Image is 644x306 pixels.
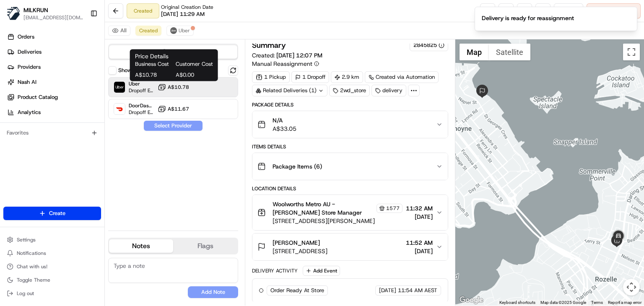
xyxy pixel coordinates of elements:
[365,71,439,83] a: Created via Automation
[273,162,322,171] span: Package Items ( 6 )
[18,109,41,116] span: Analytics
[135,71,172,79] span: A$10.78
[252,185,448,192] div: Location Details
[273,116,296,124] span: N/A
[379,287,396,294] span: [DATE]
[139,27,158,34] span: Created
[252,85,327,96] div: Related Deliveries (1)
[129,80,154,87] span: Uber
[623,44,640,60] button: Toggle fullscreen view
[109,45,237,59] button: Quotes
[109,239,173,253] button: Notes
[252,51,322,60] span: Created:
[168,106,189,112] span: A$11.67
[161,4,213,10] span: Original Creation Date
[17,263,47,270] span: Chat with us!
[168,84,189,91] span: A$10.78
[3,45,104,59] a: Deliveries
[114,82,125,93] img: Uber
[17,277,50,283] span: Toggle Theme
[135,60,172,68] span: Business Cost
[114,104,125,114] img: DoorDash Drive
[3,60,104,74] a: Providers
[460,44,489,60] button: Show street map
[386,205,400,212] span: 1577
[291,71,329,83] div: 1 Dropoff
[482,14,574,22] div: Delivery is ready for reassignment
[108,26,130,36] button: All
[135,52,213,60] h1: Price Details
[273,200,375,217] span: Woolworths Metro AU - [PERSON_NAME] Store Manager
[3,106,104,119] a: Analytics
[406,204,433,213] span: 11:32 AM
[252,41,286,49] h3: Summary
[273,217,402,225] span: [STREET_ADDRESS][PERSON_NAME]
[252,267,298,274] div: Delivery Activity
[23,6,48,14] button: MILKRUN
[273,124,296,133] span: A$33.05
[3,234,101,246] button: Settings
[3,75,104,89] a: Nash AI
[623,279,640,296] button: Map camera controls
[179,27,190,34] span: Uber
[457,295,485,306] a: Open this area in Google Maps (opens a new window)
[129,109,154,116] span: Dropoff ETA 55 minutes
[3,91,104,104] a: Product Catalog
[23,14,83,21] button: [EMAIL_ADDRESS][DOMAIN_NAME]
[3,3,87,23] button: MILKRUNMILKRUN[EMAIL_ADDRESS][DOMAIN_NAME]
[3,207,101,220] button: Create
[610,228,627,245] div: 1
[3,247,101,259] button: Notifications
[7,7,20,20] img: MILKRUN
[158,105,189,113] button: A$11.67
[49,210,65,217] span: Create
[591,300,603,305] a: Terms
[252,143,448,150] div: Items Details
[161,10,205,18] span: [DATE] 11:29 AM
[18,63,41,71] span: Providers
[252,153,448,180] button: Package Items (6)
[252,60,319,68] button: Manual Reassignment
[499,300,535,306] button: Keyboard shortcuts
[413,41,444,49] button: 2845825
[540,300,586,305] span: Map data ©2025 Google
[3,274,101,286] button: Toggle Theme
[252,101,448,108] div: Package Details
[129,87,154,94] span: Dropoff ETA 34 minutes
[406,213,433,221] span: [DATE]
[252,60,312,68] span: Manual Reassignment
[18,33,34,41] span: Orders
[17,250,46,257] span: Notifications
[158,83,189,91] button: A$10.78
[608,300,641,305] a: Report a map error
[252,233,448,260] button: [PERSON_NAME][STREET_ADDRESS]11:52 AM[DATE]
[18,78,36,86] span: Nash AI
[166,26,194,36] button: Uber
[135,26,161,36] button: Created
[457,295,485,306] img: Google
[270,287,324,294] span: Order Ready At Store
[118,67,161,74] label: Show unavailable
[173,239,237,253] button: Flags
[3,126,101,140] div: Favorites
[170,27,177,34] img: uber-new-logo.jpeg
[489,44,530,60] button: Show satellite imagery
[303,266,340,276] button: Add Event
[252,111,448,138] button: N/AA$33.05
[17,290,34,297] span: Log out
[276,52,322,59] span: [DATE] 12:07 PM
[3,261,101,272] button: Chat with us!
[406,239,433,247] span: 11:52 AM
[176,71,213,79] span: A$0.00
[252,195,448,230] button: Woolworths Metro AU - [PERSON_NAME] Store Manager1577[STREET_ADDRESS][PERSON_NAME]11:32 AM[DATE]
[176,60,213,68] span: Customer Cost
[398,287,437,294] span: 11:54 AM AEST
[3,30,104,44] a: Orders
[329,85,370,96] div: 2wd_store
[371,85,406,96] div: delivery
[3,288,101,299] button: Log out
[18,93,58,101] span: Product Catalog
